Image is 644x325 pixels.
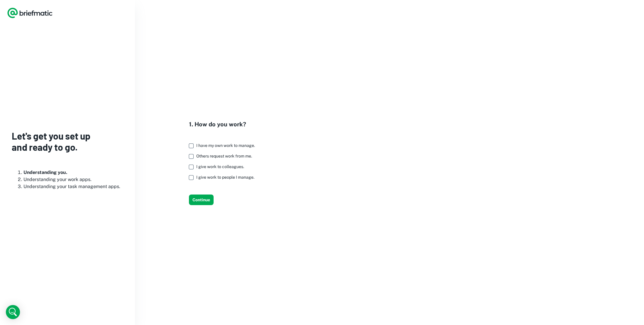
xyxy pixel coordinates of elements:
[196,143,255,148] span: I have my own work to manage.
[6,305,20,319] div: Open Intercom Messenger
[23,170,67,175] b: Understanding you.
[12,130,123,153] h3: Let's get you set up and ready to go.
[7,7,53,19] a: Logo
[196,154,252,158] span: Others request work from me.
[196,175,254,180] span: I give work to people I manage.
[196,164,244,169] span: I give work to colleagues.
[189,120,260,129] h4: 1. How do you work?
[23,176,123,183] li: Understanding your work apps.
[23,183,123,190] li: Understanding your task management apps.
[189,195,214,205] button: Continue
